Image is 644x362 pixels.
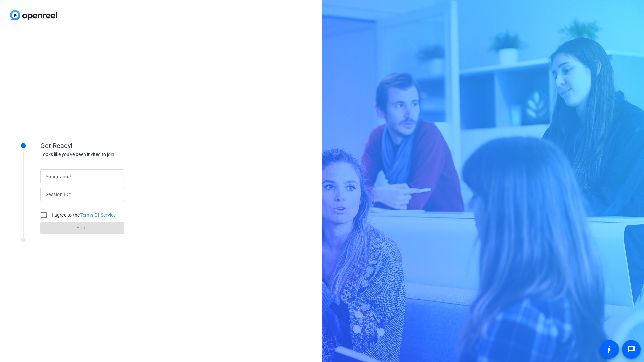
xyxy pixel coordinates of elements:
[627,345,635,353] mat-icon: message
[46,192,68,197] mat-label: Session ID
[80,212,116,218] a: Terms Of Service
[605,345,613,353] mat-icon: accessibility
[50,212,116,218] label: I agree to the
[40,151,174,158] div: Looks like you've been invited to join
[46,174,69,179] mat-label: Your name
[40,141,174,151] div: Get Ready!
